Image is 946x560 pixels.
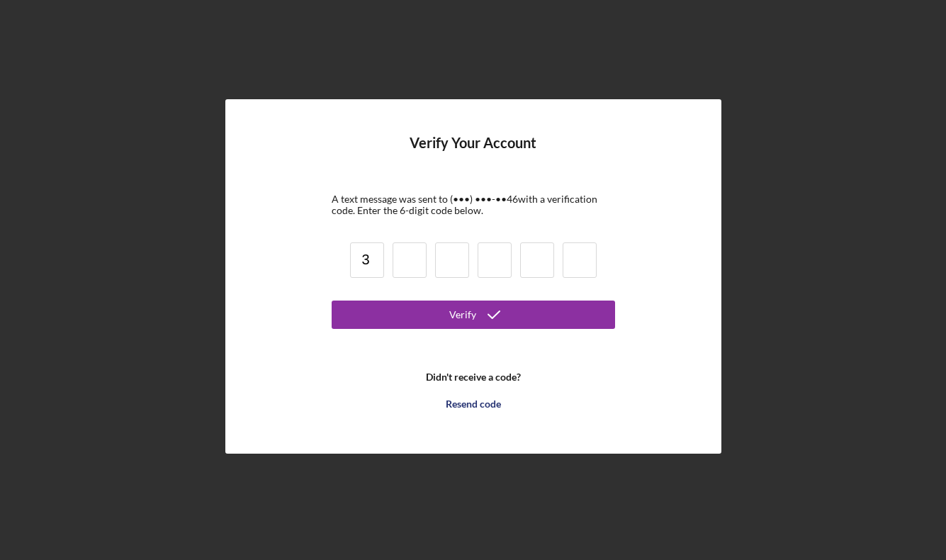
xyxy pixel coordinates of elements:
button: Verify [332,301,615,329]
b: Didn't receive a code? [426,371,521,383]
div: Resend code [446,390,501,418]
div: A text message was sent to (•••) •••-•• 46 with a verification code. Enter the 6-digit code below. [332,194,615,216]
h4: Verify Your Account [410,135,536,172]
button: Resend code [332,390,615,418]
div: Verify [449,301,476,329]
